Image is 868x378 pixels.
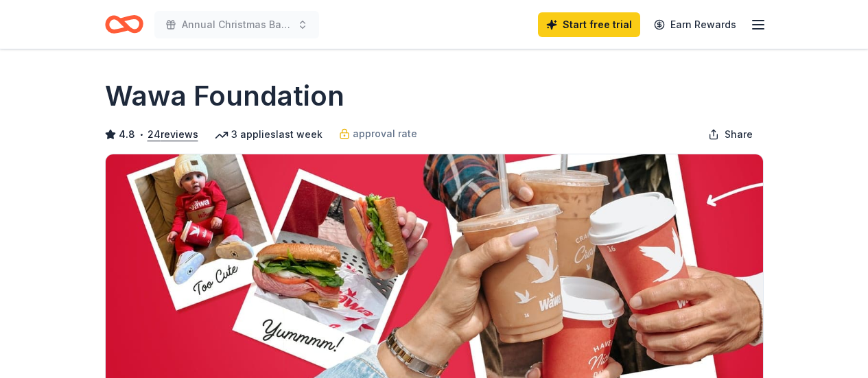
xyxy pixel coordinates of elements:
span: Annual Christmas Bazaar & Gift Auction [182,16,292,33]
button: Share [697,121,764,148]
span: approval rate [353,126,417,142]
button: Annual Christmas Bazaar & Gift Auction [154,11,319,38]
a: Start free trial [538,12,640,37]
button: 24reviews [148,126,198,143]
div: 3 applies last week [215,126,322,143]
a: approval rate [339,126,417,142]
a: Earn Rewards [646,12,744,37]
a: Home [105,8,143,40]
span: Share [725,126,753,143]
span: 4.8 [119,126,135,143]
h1: Wawa Foundation [105,77,344,115]
span: • [139,129,143,140]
